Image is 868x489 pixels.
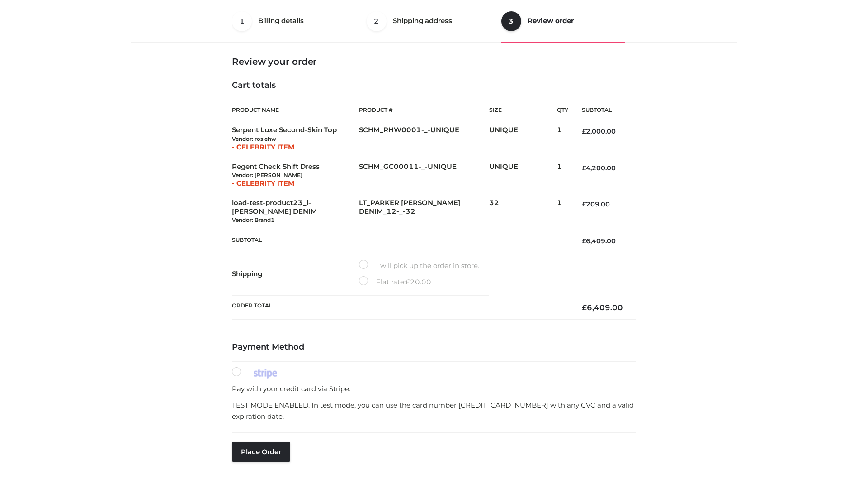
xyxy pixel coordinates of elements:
[582,237,616,245] bdi: 6,409.00
[557,120,568,157] td: 1
[232,100,359,120] th: Product Name
[557,193,568,230] td: 1
[232,252,359,296] th: Shipping
[582,303,587,312] span: £
[359,193,489,230] td: LT_PARKER [PERSON_NAME] DENIM_12-_-32
[582,200,610,208] bdi: 209.00
[232,399,636,422] p: TEST MODE ENABLED. In test mode, you can use the card number [CREDIT_CARD_NUMBER] with any CVC an...
[232,135,276,142] small: Vendor: rosiehw
[232,342,636,352] h4: Payment Method
[406,278,410,286] span: £
[582,237,586,245] span: £
[582,303,623,312] bdi: 6,409.00
[232,383,636,395] p: Pay with your credit card via Stripe.
[489,120,557,157] td: UNIQUE
[582,200,586,208] span: £
[489,193,557,230] td: 32
[232,143,294,151] span: - CELEBRITY ITEM
[557,100,568,120] th: Qty
[489,157,557,193] td: UNIQUE
[582,164,586,172] span: £
[232,172,302,178] small: Vendor: [PERSON_NAME]
[359,100,489,120] th: Product #
[359,157,489,193] td: SCHM_GC00011-_-UNIQUE
[232,442,290,462] button: Place order
[557,157,568,193] td: 1
[232,216,274,223] small: Vendor: Brand1
[232,193,359,230] td: load-test-product23_l-[PERSON_NAME] DENIM
[489,100,552,120] th: Size
[406,278,431,286] bdi: 20.00
[232,120,359,157] td: Serpent Luxe Second-Skin Top
[568,100,636,120] th: Subtotal
[359,260,479,272] label: I will pick up the order in store.
[232,81,636,91] h4: Cart totals
[582,127,586,135] span: £
[582,164,616,172] bdi: 4,200.00
[232,296,568,320] th: Order Total
[359,120,489,157] td: SCHM_RHW0001-_-UNIQUE
[232,56,636,67] h3: Review your order
[232,157,359,193] td: Regent Check Shift Dress
[359,276,431,288] label: Flat rate:
[232,230,568,252] th: Subtotal
[232,179,294,187] span: - CELEBRITY ITEM
[582,127,616,135] bdi: 2,000.00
